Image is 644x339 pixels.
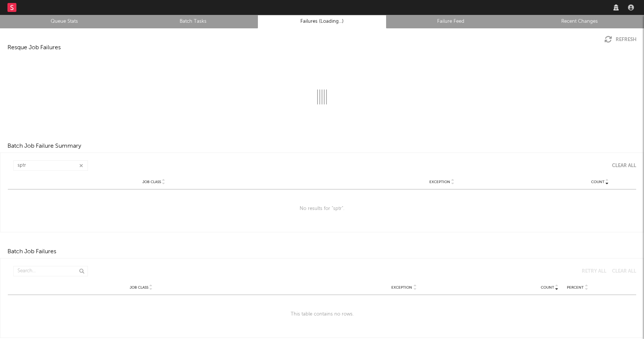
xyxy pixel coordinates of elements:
a: Recent Changes [519,17,640,26]
button: Clear All [606,163,636,168]
a: Failure Feed [391,17,511,26]
a: Queue Stats [4,17,125,26]
span: Percent [567,285,584,290]
div: This table contains no rows. [8,295,636,334]
div: Clear All [612,269,636,274]
button: Refresh [604,36,637,43]
span: Count [541,285,554,290]
span: Job Class [130,285,148,290]
button: Clear All [606,269,636,274]
div: Batch Job Failures [7,247,56,256]
div: No results for " sptr ". [8,189,636,228]
div: Batch Job Failure Summary [7,142,81,151]
input: Search... [13,160,88,171]
span: Job Class [142,180,161,184]
div: Resque Job Failures [7,43,61,52]
span: Exception [429,180,450,184]
div: Clear All [612,163,636,168]
span: Count [591,180,604,184]
div: Retry All [582,269,606,274]
input: Search... [13,266,88,276]
span: Exception [391,285,412,290]
a: Failures (Loading...) [262,17,382,26]
a: Batch Tasks [133,17,254,26]
button: Retry All [576,269,606,274]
